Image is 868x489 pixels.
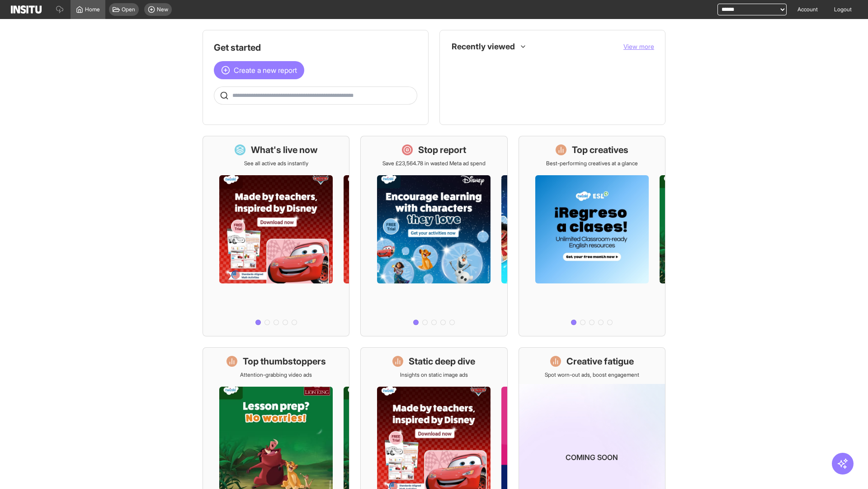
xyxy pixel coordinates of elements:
p: See all active ads instantly [244,160,308,167]
h1: Stop report [418,144,466,156]
h1: Static deep dive [409,355,475,368]
a: Stop reportSave £23,564.78 in wasted Meta ad spend [360,136,507,336]
a: What's live nowSee all active ads instantly [203,136,349,336]
span: View more [623,43,654,50]
p: Insights on static image ads [400,371,468,379]
span: New [157,6,168,13]
button: View more [623,42,654,51]
img: Logo [11,5,42,14]
h1: Get started [214,41,417,54]
button: Create a new report [214,61,304,79]
p: Save £23,564.78 in wasted Meta ad spend [382,160,486,167]
h1: What's live now [251,144,318,156]
p: Best-performing creatives at a glance [546,160,638,167]
span: Home [85,6,100,13]
span: Open [122,6,135,13]
h1: Top creatives [572,144,628,156]
a: Top creativesBest-performing creatives at a glance [519,136,665,336]
h1: Top thumbstoppers [243,355,326,368]
p: Attention-grabbing video ads [240,371,312,379]
span: Create a new report [234,65,297,76]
